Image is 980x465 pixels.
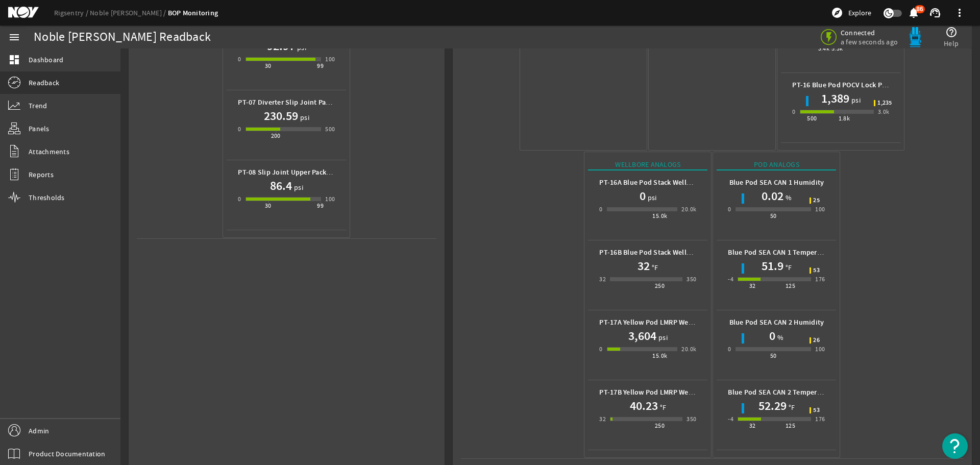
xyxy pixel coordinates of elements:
[813,407,820,413] span: 53
[813,337,820,344] span: 26
[758,398,787,414] h1: 52.29
[29,169,54,180] span: Reports
[944,38,959,48] span: Help
[942,433,968,459] button: Open Resource Center
[762,258,783,274] h1: 51.9
[877,100,892,106] span: 1,235
[652,351,667,361] div: 15.0k
[749,421,756,431] div: 32
[839,113,850,124] div: 1.8k
[630,398,658,414] h1: 40.23
[238,97,401,107] b: PT-07 Diverter Slip Joint Packer Hydraulic Pressure
[599,414,606,424] div: 32
[783,192,792,203] span: %
[775,332,783,342] span: %
[599,387,750,397] b: PT-17B Yellow Pod LMRP Wellbore Temperature
[658,402,667,412] span: °F
[599,178,730,187] b: PT-16A Blue Pod Stack Wellbore Pressure
[792,80,905,90] b: PT-16 Blue Pod POCV Lock Pressure
[238,54,241,64] div: 0
[813,198,820,204] span: 25
[821,90,849,107] h1: 1,389
[317,201,324,211] div: 99
[813,267,820,274] span: 53
[265,201,272,211] div: 30
[29,78,59,88] span: Readback
[29,55,63,65] span: Dashboard
[717,159,836,170] div: Pod Analogs
[325,124,335,134] div: 500
[841,37,898,46] span: a few seconds ago
[317,61,324,71] div: 99
[815,414,825,424] div: 176
[786,281,795,291] div: 125
[8,54,20,66] mat-icon: dashboard
[652,211,667,221] div: 15.0k
[729,317,824,327] b: Blue Pod SEA CAN 2 Humidity
[762,188,783,204] h1: 0.02
[728,248,834,257] b: Blue Pod SEA CAN 1 Temperature
[749,281,756,291] div: 32
[787,402,795,412] span: °F
[728,414,733,424] div: -4
[599,248,744,257] b: PT-16B Blue Pod Stack Wellbore Temperature
[807,113,817,124] div: 500
[908,7,920,19] mat-icon: notifications
[929,7,941,19] mat-icon: support_agent
[599,344,602,354] div: 0
[831,7,843,19] mat-icon: explore
[786,421,795,431] div: 125
[947,1,972,25] button: more_vert
[681,204,696,214] div: 20.0k
[656,332,668,342] span: psi
[90,8,168,17] a: Noble [PERSON_NAME]
[29,146,69,157] span: Attachments
[599,204,602,214] div: 0
[729,178,824,187] b: Blue Pod SEA CAN 1 Humidity
[264,108,298,124] h1: 230.59
[646,192,657,203] span: psi
[599,274,606,284] div: 32
[298,112,309,123] span: psi
[588,159,707,170] div: Wellbore Analogs
[841,28,898,37] span: Connected
[655,281,665,291] div: 250
[792,107,795,117] div: 0
[655,421,665,431] div: 250
[769,328,775,344] h1: 0
[650,262,658,273] span: °F
[818,43,830,54] div: 3.4k
[325,54,335,64] div: 100
[54,8,90,17] a: Rigsentry
[908,8,919,18] button: 86
[238,167,373,177] b: PT-08 Slip Joint Upper Packer Air Pressure
[728,344,731,354] div: 0
[29,449,105,459] span: Product Documentation
[815,344,825,354] div: 100
[29,101,47,111] span: Trend
[945,26,958,38] mat-icon: help_outline
[29,426,49,436] span: Admin
[687,274,696,284] div: 350
[878,107,890,117] div: 3.0k
[8,31,20,43] mat-icon: menu
[728,387,834,397] b: Blue Pod SEA CAN 2 Temperature
[238,194,241,204] div: 0
[325,194,335,204] div: 100
[770,351,777,361] div: 50
[238,124,241,134] div: 0
[640,188,646,204] h1: 0
[29,192,65,203] span: Thresholds
[831,43,843,54] div: 5.3k
[599,317,737,327] b: PT-17A Yellow Pod LMRP Wellbore Pressure
[728,274,733,284] div: -4
[29,124,50,134] span: Panels
[270,178,292,194] h1: 86.4
[783,262,792,273] span: °F
[292,182,303,192] span: psi
[628,328,656,344] h1: 3,604
[815,274,825,284] div: 176
[34,32,211,42] div: Noble [PERSON_NAME] Readback
[905,27,925,47] img: Bluepod.svg
[849,95,861,105] span: psi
